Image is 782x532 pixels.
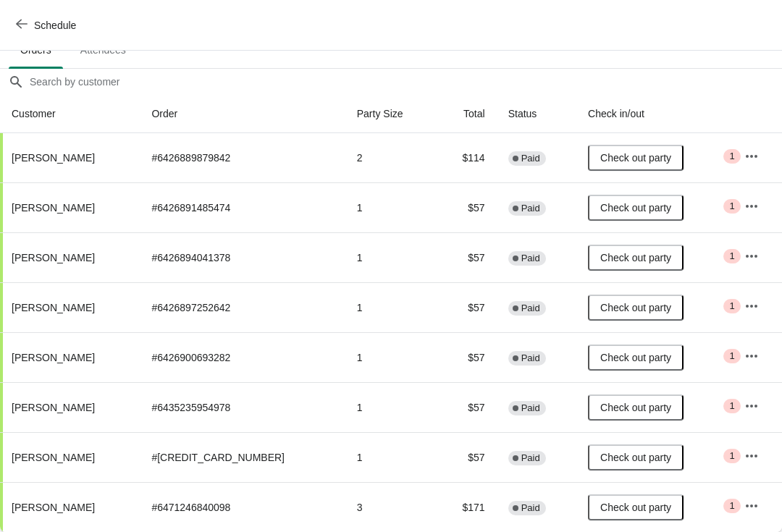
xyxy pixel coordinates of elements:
td: 1 [345,232,437,282]
span: [PERSON_NAME] [12,452,95,463]
span: Paid [521,203,540,214]
td: $114 [437,133,497,182]
td: # 6426891485474 [140,182,345,232]
td: $57 [437,332,497,382]
td: # [CREDIT_CARD_NUMBER] [140,432,345,482]
span: 1 [729,450,734,462]
td: # 6426900693282 [140,332,345,382]
span: Paid [521,303,540,314]
td: # 6435235954978 [140,382,345,432]
td: 1 [345,332,437,382]
span: [PERSON_NAME] [12,402,95,413]
td: $57 [437,232,497,282]
td: $57 [437,282,497,332]
span: [PERSON_NAME] [12,202,95,214]
span: [PERSON_NAME] [12,352,95,363]
span: 1 [729,250,734,262]
th: Check in/out [576,95,733,133]
td: $171 [437,482,497,532]
button: Check out party [588,444,684,470]
span: Check out party [600,352,671,363]
span: Check out party [600,302,671,313]
td: $57 [437,432,497,482]
td: 2 [345,133,437,182]
span: 1 [729,300,734,312]
input: Search by customer [29,69,782,95]
span: 1 [729,500,734,512]
span: Paid [521,502,540,514]
td: $57 [437,382,497,432]
span: [PERSON_NAME] [12,152,95,164]
button: Check out party [588,394,684,421]
th: Total [437,95,497,133]
span: Paid [521,352,540,364]
span: [PERSON_NAME] [12,302,95,313]
td: # 6426889879842 [140,133,345,182]
td: 3 [345,482,437,532]
th: Order [140,95,345,133]
button: Check out party [588,494,684,520]
button: Schedule [7,12,88,38]
span: Paid [521,153,540,164]
span: Check out party [600,452,671,463]
th: Status [497,95,576,133]
span: Check out party [600,152,671,164]
td: 1 [345,382,437,432]
span: Paid [521,402,540,414]
th: Party Size [345,95,437,133]
td: 1 [345,182,437,232]
span: [PERSON_NAME] [12,502,95,513]
span: 1 [729,200,734,212]
td: # 6426897252642 [140,282,345,332]
td: 1 [345,432,437,482]
span: 1 [729,400,734,412]
span: Check out party [600,502,671,513]
td: # 6471246840098 [140,482,345,532]
span: [PERSON_NAME] [12,252,95,263]
button: Check out party [588,295,684,321]
button: Check out party [588,195,684,221]
span: Check out party [600,202,671,214]
span: Check out party [600,402,671,413]
span: 1 [729,151,734,162]
td: # 6426894041378 [140,232,345,282]
span: Check out party [600,252,671,263]
span: 1 [729,350,734,362]
span: Schedule [34,20,76,31]
span: Paid [521,253,540,264]
td: 1 [345,282,437,332]
td: $57 [437,182,497,232]
button: Check out party [588,145,684,171]
button: Check out party [588,345,684,371]
button: Check out party [588,245,684,271]
span: Paid [521,452,540,464]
